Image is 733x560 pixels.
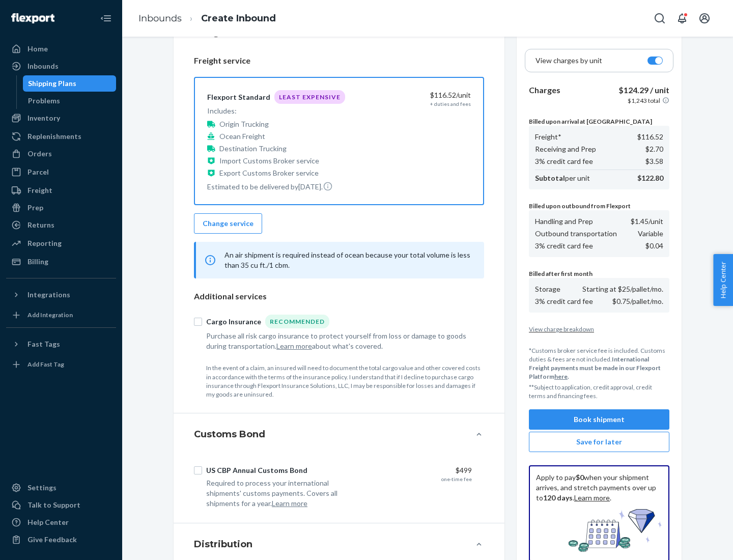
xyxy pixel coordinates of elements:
[27,360,64,369] div: Add Fast Tag
[194,291,484,302] p: Additional services
[645,241,663,251] p: $0.04
[272,498,307,509] button: Learn more
[224,250,472,270] p: An air shipment is required instead of ocean because your total volume is less than 35 cu ft./1 cbm.
[138,13,182,24] a: Inbounds
[6,356,116,373] a: Add Fast Tag
[365,90,471,100] div: $116.52 /unit
[631,216,663,227] p: $1.45 /unit
[6,200,116,216] a: Prep
[219,156,319,166] p: Import Customs Broker service
[529,269,669,278] p: Billed after first month
[441,475,472,483] div: one-time fee
[535,156,593,166] p: 3% credit card fee
[6,307,116,323] a: Add Integration
[535,132,561,142] p: Freight*
[274,90,345,104] div: Least Expensive
[96,8,116,29] button: Close Navigation
[130,4,284,34] ol: breadcrumbs
[535,241,593,251] p: 3% credit card fee
[6,514,116,530] a: Help Center
[529,409,669,430] button: Book shipment
[543,493,573,502] b: 120 days
[6,235,116,251] a: Reporting
[27,517,69,527] div: Help Center
[529,325,669,333] button: View charge breakdown
[206,331,472,351] div: Purchase all risk cargo insurance to protect yourself from loss or damage to goods during transpo...
[529,85,560,95] b: Charges
[529,383,669,400] p: **Subject to application, credit approval, credit terms and financing fees.
[535,173,590,183] p: per unit
[265,315,329,328] div: Recommended
[535,144,596,154] p: Receiving and Prep
[554,373,568,380] a: here
[207,181,345,192] p: Estimated to be delivered by [DATE] .
[27,220,54,230] div: Returns
[194,318,202,326] input: Cargo InsuranceRecommended
[535,174,565,182] b: Subtotal
[6,287,116,303] button: Integrations
[672,8,692,29] button: Open notifications
[6,164,116,180] a: Parcel
[612,296,663,306] p: $0.75/pallet/mo.
[535,55,602,66] p: View charges by unit
[713,254,733,306] button: Help Center
[27,339,60,349] div: Fast Tags
[529,346,669,381] p: *Customs broker service fee is included. Customs duties & fees are not included.
[582,284,663,294] p: Starting at $25/pallet/mo.
[645,144,663,154] p: $2.70
[529,432,669,452] button: Save for later
[6,128,116,145] a: Replenishments
[529,202,669,210] p: Billed upon outbound from Flexport
[206,363,484,399] p: In the event of a claim, an insured will need to document the total cargo value and other covered...
[194,466,202,474] input: US CBP Annual Customs Bond
[6,480,116,496] a: Settings
[27,149,52,159] div: Orders
[529,117,669,126] p: Billed upon arrival at [GEOGRAPHIC_DATA]
[23,75,117,92] a: Shipping Plans
[207,92,270,102] div: Flexport Standard
[6,58,116,74] a: Inbounds
[618,85,669,96] p: $124.29 / unit
[206,317,261,327] div: Cargo Insurance
[637,173,663,183] p: $122.80
[194,538,252,551] h4: Distribution
[6,41,116,57] a: Home
[23,93,117,109] a: Problems
[27,483,57,493] div: Settings
[638,229,663,239] p: Variable
[576,473,584,482] b: $0
[536,472,662,503] p: Apply to pay when your shipment arrives, and stretch payments over up to . .
[27,500,80,510] div: Talk to Support
[219,119,269,129] p: Origin Trucking
[694,8,715,29] button: Open account menu
[430,100,471,107] div: + duties and fees
[574,493,610,502] a: Learn more
[529,355,661,380] b: International Freight payments must be made in our Flexport Platform .
[366,465,472,475] div: $499
[11,13,54,23] img: Flexport logo
[27,185,52,195] div: Freight
[28,78,76,89] div: Shipping Plans
[27,61,59,71] div: Inbounds
[207,106,345,116] p: Includes:
[219,131,265,142] p: Ocean Freight
[6,497,116,513] a: Talk to Support
[6,110,116,126] a: Inventory
[535,284,560,294] p: Storage
[637,132,663,142] p: $116.52
[6,336,116,352] button: Fast Tags
[6,217,116,233] a: Returns
[194,55,484,67] p: Freight service
[28,96,60,106] div: Problems
[27,535,77,545] div: Give Feedback
[219,168,319,178] p: Export Customs Broker service
[206,465,307,475] div: US CBP Annual Customs Bond
[650,8,670,29] button: Open Search Box
[27,167,49,177] div: Parcel
[194,213,262,234] button: Change service
[27,257,48,267] div: Billing
[535,229,617,239] p: Outbound transportation
[206,478,358,509] div: Required to process your international shipments' customs payments. Covers all shipments for a year.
